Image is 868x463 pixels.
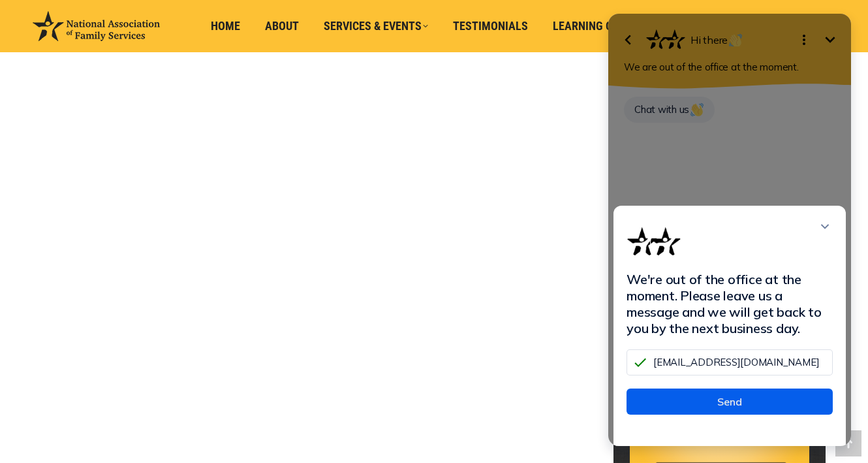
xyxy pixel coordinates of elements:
button: Close modal [226,219,241,234]
span: We're out of the office at the moment. Please leave us a message and we will get back to you by t... [35,271,230,336]
span: Services & Events [324,19,428,33]
span: Learning Center [553,19,644,33]
span: Home [211,19,240,33]
a: Home [202,14,249,39]
button: Send [35,389,241,415]
img: National Association of Family Services [33,11,160,41]
span: About [265,19,299,33]
a: About [256,14,308,39]
a: Testimonials [444,14,537,39]
a: Learning Center [544,14,653,39]
span: Testimonials [453,19,528,33]
input: Enter your email... [35,349,241,375]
